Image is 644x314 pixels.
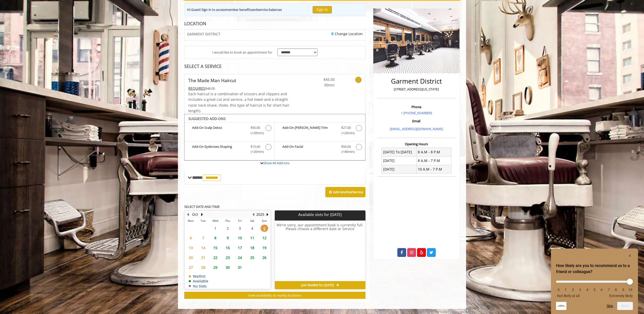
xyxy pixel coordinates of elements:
b: SUGGESTED ADD-ONS [188,116,226,121]
div: SELECT A SERVICE [184,64,365,69]
td: Select day28 [197,262,209,272]
td: Select day9 [221,233,234,243]
p: Available slots for [DATE] [277,212,363,217]
div: How likely are you to recommend us to a friend or colleague? Select an option from 0 to 10, with ... [556,253,633,310]
span: $50.00 [250,125,260,130]
div: $48.00 [188,86,290,91]
span: (+20min ) [338,130,353,136]
li: 0 [556,288,561,292]
td: Select day18 [246,243,258,253]
p: [STREET_ADDRESS][US_STATE] [379,87,454,92]
li: 2 [570,288,576,292]
span: 27 [187,264,195,271]
b: Add-On Eyebrows Shaping [192,144,245,155]
span: Join Waitlist for [DATE] [301,283,334,287]
li: 7 [606,288,611,292]
span: View availability at nearby locations [248,293,302,298]
span: 9 [224,234,232,241]
td: Waitlist [189,274,208,278]
span: 14 [199,244,207,251]
b: SELECT DATE AND TIME [184,204,220,209]
button: Next Month [200,212,204,217]
a: + [PHONE_NUMBER] [401,111,432,115]
a: Show All Add-ons [263,161,289,165]
td: Select day12 [258,233,271,243]
th: Wed [209,218,221,223]
label: Add-On Eyebrows Shaping [187,144,272,156]
button: 2025 [256,212,264,217]
th: Thu [221,218,234,223]
a: [EMAIL_ADDRESS][DOMAIN_NAME] [390,127,443,131]
td: No Slots [189,284,208,288]
span: 17 [236,244,244,251]
span: 6 [187,234,195,241]
li: 6 [599,288,604,292]
td: Select day7 [197,233,209,243]
h3: Phone [379,105,454,109]
th: Tue [197,218,209,223]
span: 25 [248,254,256,261]
td: Select day5 [258,223,271,233]
span: 12 [261,234,268,241]
td: Select day19 [258,243,271,253]
button: Hide survey [627,253,633,259]
td: Select day17 [234,243,246,253]
b: Add Another Service [333,190,363,194]
span: GARMENT DISTRICT [187,32,220,36]
button: Oct [192,212,198,217]
td: Select day29 [209,262,221,272]
div: Hi Guest! Sign in to access and [187,7,282,12]
span: 26 [261,254,268,261]
h2: Garment District [379,78,454,85]
td: Available [189,279,208,283]
span: Extremely likely [609,294,633,298]
span: 5 [261,225,268,232]
h3: Email [379,119,454,123]
span: 29 [212,264,219,271]
b: Add-On Facial [282,144,336,155]
button: Next question [617,302,633,310]
div: The Made Man Haircut Add-onS [184,114,365,161]
span: 24 [236,254,244,261]
td: [DATE] To [DATE] [382,148,417,156]
td: Select day20 [185,253,197,262]
b: Add-On Scalp Detox [192,125,245,136]
div: How likely are you to recommend us to a friend or colleague? Select an option from 0 to 10, with ... [556,277,633,298]
td: Select day10 [234,233,246,243]
a: Change Location [331,31,363,36]
li: 9 [621,288,626,292]
button: Previous Month [186,212,190,217]
span: 19 [261,244,268,251]
td: Select day21 [197,253,209,262]
td: Select day31 [234,262,246,272]
span: Not likely at all [557,294,580,298]
b: service balances [258,7,282,12]
span: $45.00 [305,77,335,82]
span: 28 [199,264,207,271]
span: 23 [224,254,232,261]
b: Add-On [PERSON_NAME] Trim [282,125,336,136]
span: (+20min ) [248,149,263,154]
span: $27.00 [341,125,351,130]
span: (+20min ) [248,130,263,136]
span: 22 [212,254,219,261]
span: $50.00 [341,144,351,149]
span: I would like to book an appointment for [212,50,272,55]
span: $15.00 [250,144,260,149]
span: 8 [212,234,219,241]
span: 18 [248,244,256,251]
span: 15 [212,244,219,251]
button: Sign In [313,6,332,13]
td: Select day15 [209,243,221,253]
td: Select day13 [185,243,197,253]
h2: How likely are you to recommend us to a friend or colleague? Select an option from 0 to 10, with ... [556,263,633,275]
b: member benefits [226,7,252,12]
li: 3 [578,288,583,292]
td: Select day25 [246,253,258,262]
button: Add AnotherService [325,187,365,198]
span: 21 [199,254,207,261]
td: Select day16 [221,243,234,253]
li: 8 [613,288,618,292]
td: 8 A.M - 8 P.M [416,148,451,156]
